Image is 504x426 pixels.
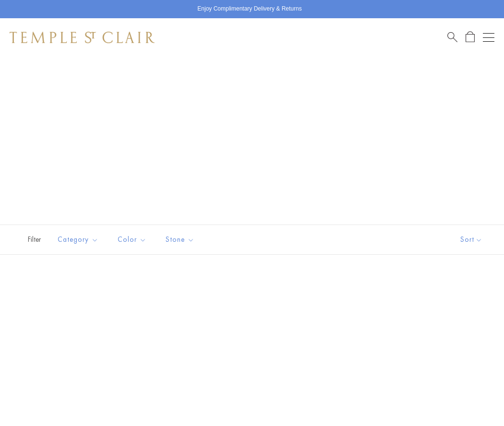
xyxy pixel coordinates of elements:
a: Search [447,31,457,43]
a: Open Shopping Bag [466,31,475,43]
span: Category [53,234,106,246]
span: Color [113,234,154,246]
p: Enjoy Complimentary Delivery & Returns [197,4,301,14]
button: Category [50,229,106,250]
button: Color [110,229,154,250]
button: Open navigation [483,32,494,43]
img: Temple St. Clair [10,32,155,43]
button: Stone [158,229,202,250]
button: Show sort by [439,225,504,254]
span: Stone [161,234,202,246]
